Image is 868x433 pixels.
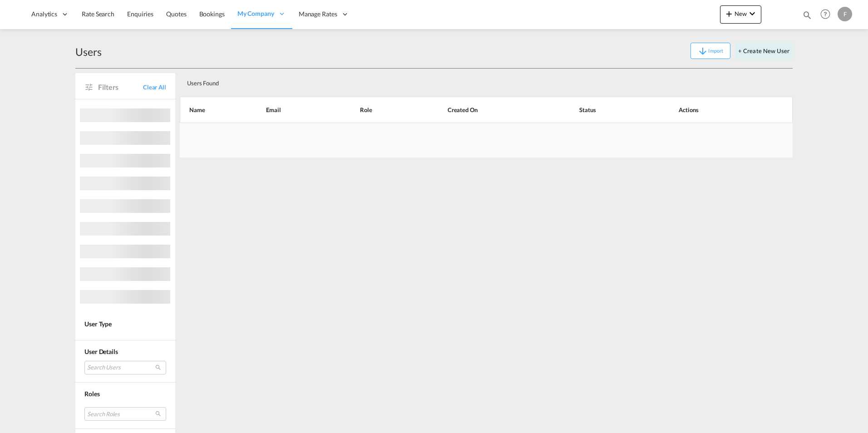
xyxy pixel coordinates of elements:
span: Roles [84,390,100,398]
span: My Company [237,9,274,18]
div: Help [818,6,838,23]
md-icon: icon-arrow-down [697,46,708,57]
span: Help [818,6,833,22]
div: F [838,7,852,21]
span: Manage Rates [299,10,337,19]
button: + Create New User [735,43,793,59]
span: New [724,10,758,17]
span: Filters [98,82,143,92]
th: Status [557,97,656,123]
md-icon: icon-chevron-down [747,8,758,19]
button: icon-plus 400-fgNewicon-chevron-down [720,5,761,24]
div: icon-magnify [802,10,812,24]
div: Users Found [183,72,729,91]
span: Enquiries [127,10,153,18]
md-icon: icon-magnify [802,10,812,20]
th: Role [337,97,424,123]
span: Quotes [166,10,186,18]
th: Created On [425,97,557,123]
button: icon-arrow-downImport [690,43,730,59]
span: Clear All [143,83,166,91]
span: Bookings [199,10,225,18]
span: User Details [84,348,118,355]
th: Name [180,97,243,123]
md-icon: icon-plus 400-fg [724,8,735,19]
th: Actions [656,97,793,123]
span: Analytics [31,10,57,19]
span: Rate Search [82,10,114,18]
th: Email [243,97,337,123]
div: Users [75,44,102,59]
span: User Type [84,320,112,328]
